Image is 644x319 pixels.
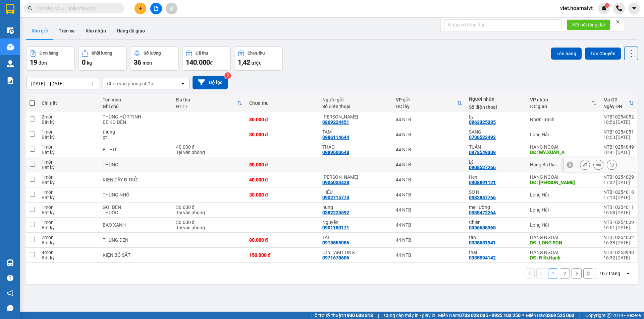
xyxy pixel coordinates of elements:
th: Toggle SortBy [392,94,466,112]
div: Long Hải [530,222,597,228]
div: 0915555086 [322,240,349,245]
span: món [143,60,152,66]
img: icon-new-feature [601,5,607,11]
div: Phúc Thịnh [322,174,389,180]
div: Chưa thu [248,51,265,56]
div: 1 món [42,205,96,210]
div: Đơn hàng [40,51,58,56]
div: Bất kỳ [42,255,96,260]
svg: open [180,81,185,86]
div: Bất kỳ [42,150,96,155]
div: NTB10254051 [603,129,634,135]
div: Bất kỳ [42,195,96,200]
div: Ghi chú [103,104,169,109]
sup: 1 [605,3,609,8]
span: caret-down [631,5,637,11]
div: NTB10254029 [603,174,634,180]
div: Bất kỳ [42,165,96,170]
div: 2 món [42,114,96,119]
span: 0 [82,58,86,66]
div: HANG NGOAI [530,250,597,255]
div: TÀI [322,235,389,240]
div: 1 món [42,144,96,150]
div: Tại văn phòng [176,150,243,155]
div: tân [469,235,523,240]
strong: 0708 023 035 - 0935 103 250 [459,313,521,318]
div: 1 món [42,174,96,180]
div: Chưa thu [249,100,316,106]
div: DĐ: MỸ XUÂN [530,180,597,185]
button: Kho gửi [26,23,53,39]
div: Long Hải [530,207,597,213]
div: Người gửi [322,97,389,102]
div: 0971678606 [322,255,349,260]
div: KIỆN BÓ SẮT [103,252,169,258]
div: Nguyễn [322,220,389,225]
div: 1 món [42,189,96,195]
div: Đã thu [176,97,237,102]
div: 0901180171 [322,225,349,230]
div: HIẾU [322,189,389,195]
div: Hàng Bà Rịa [530,162,597,167]
div: 80.000 đ [249,117,316,122]
div: 1 món [42,159,96,165]
button: 2 [560,268,570,278]
div: 44 NTB [396,117,463,122]
strong: 1900 633 818 [344,313,373,318]
div: B THƯ [103,147,169,152]
button: Đã thu140.000đ [182,47,231,71]
div: BỂ KO ĐỀN [103,119,169,125]
span: file-add [154,6,158,11]
div: 0908891121 [469,180,496,185]
div: ĐC giao [530,104,591,109]
div: 0869224451 [322,119,349,125]
img: warehouse-icon [7,27,14,34]
button: Bộ lọc [193,76,228,89]
div: THÙNG HỦ T TINH [103,114,169,119]
div: thai [469,250,523,255]
div: VP gửi [396,97,457,102]
div: Long Hải [530,192,597,197]
div: NTB10253998 [603,250,634,255]
div: NTB10254009 [603,220,634,225]
span: aim [169,6,174,11]
button: file-add [150,3,162,14]
span: Cung cấp máy in - giấy in: [384,312,436,319]
div: NTB10254002 [603,235,634,240]
button: Lên hàng [551,48,582,60]
input: Nhập số tổng đài [444,19,561,30]
div: NTB10254011 [603,205,634,210]
div: 0385094142 [469,255,496,260]
img: solution-icon [7,77,14,84]
div: Sửa đơn hàng [580,160,590,170]
div: 0706523493 [469,135,496,140]
button: Chưa thu1,42 triệu [234,47,283,71]
div: 30.000 đ [249,192,316,197]
div: 30.000 đ [176,205,243,210]
div: 44 NTB [396,177,463,182]
div: 0906034428 [322,180,349,185]
div: Người nhận [469,96,523,102]
span: Miền Nam [438,312,521,319]
div: Ngày ĐH [603,104,629,109]
div: 0989600648 [322,150,349,155]
div: 30.000 đ [249,132,316,137]
div: Hen [469,174,523,180]
span: 19 [30,58,37,66]
span: close [615,19,620,24]
div: 44 NTB [396,162,463,167]
div: Bất kỳ [42,180,96,185]
div: 17:13 [DATE] [603,195,634,200]
div: 0382225592 [322,210,349,215]
div: Lý [469,159,523,165]
th: Toggle SortBy [173,94,246,112]
div: 44 NTB [396,207,463,213]
div: 80.000 đ [249,237,316,243]
span: notification [7,290,13,296]
div: Long Hải [530,132,597,137]
div: thùng [103,129,169,135]
span: viet.hoamaivt [555,4,598,12]
sup: 2 [224,72,231,79]
div: 4 món [42,250,96,255]
span: Miền Bắc [526,312,574,319]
